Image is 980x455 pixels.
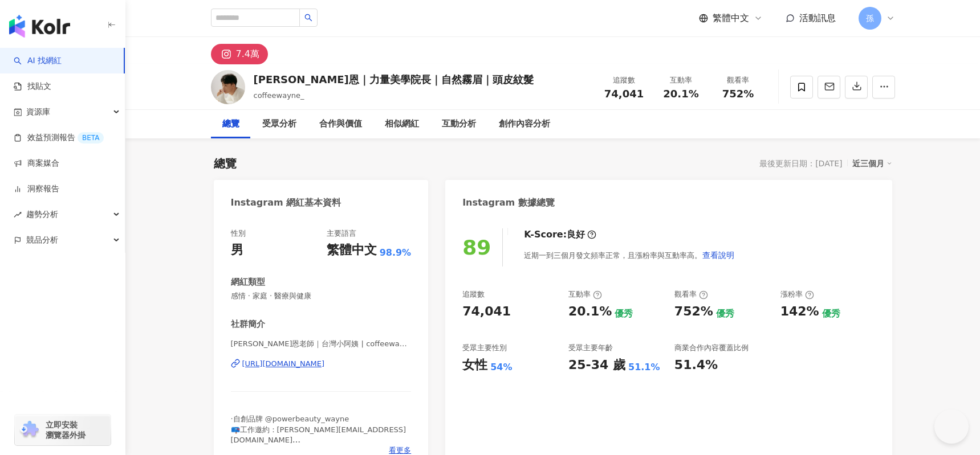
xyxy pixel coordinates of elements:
[46,420,86,440] span: 立即安裝 瀏覽器外掛
[18,421,40,439] img: chrome extension
[780,289,814,300] div: 漲粉率
[567,228,585,241] div: 良好
[304,14,312,22] span: search
[319,117,362,131] div: 合作與價值
[462,196,555,209] div: Instagram 數據總覽
[822,308,840,320] div: 優秀
[462,343,507,353] div: 受眾主要性別
[462,356,487,374] div: 女性
[702,244,735,267] button: 查看說明
[26,99,50,125] span: 資源庫
[603,75,646,86] div: 追蹤數
[14,132,104,144] a: 效益預測報告BETA
[231,276,265,288] div: 網紅類型
[604,88,644,100] span: 74,041
[327,228,356,239] div: 主要語言
[568,356,625,374] div: 25-34 歲
[628,361,660,374] div: 51.1%
[14,211,22,219] span: rise
[15,415,111,445] a: chrome extension立即安裝 瀏覽器外掛
[236,46,259,62] div: 7.4萬
[663,88,698,100] span: 20.1%
[222,117,239,131] div: 總覽
[799,13,836,23] span: 活動訊息
[231,359,412,369] a: [URL][DOMAIN_NAME]
[568,343,613,353] div: 受眾主要年齡
[615,308,633,320] div: 優秀
[568,289,602,300] div: 互動率
[674,356,718,374] div: 51.4%
[674,303,713,321] div: 752%
[380,247,412,259] span: 98.9%
[231,228,246,239] div: 性別
[254,91,304,100] span: coffeewayne_
[9,15,70,38] img: logo
[327,241,377,259] div: 繁體中文
[242,359,325,369] div: [URL][DOMAIN_NAME]
[231,241,243,259] div: 男
[674,289,708,300] div: 觀看率
[780,303,819,321] div: 142%
[14,158,59,169] a: 商案媒合
[702,251,734,260] span: 查看說明
[866,12,874,24] span: 孫
[211,70,245,104] img: KOL Avatar
[231,318,265,330] div: 社群簡介
[524,244,735,267] div: 近期一到三個月發文頻率正常，且漲粉率與互動率高。
[524,228,596,241] div: K-Score :
[717,75,760,86] div: 觀看率
[722,88,754,100] span: 752%
[462,289,485,300] div: 追蹤數
[14,81,51,92] a: 找貼文
[852,156,892,171] div: 近三個月
[462,303,511,321] div: 74,041
[231,291,412,301] span: 感情 · 家庭 · 醫療與健康
[231,196,341,209] div: Instagram 網紅基本資料
[568,303,612,321] div: 20.1%
[254,72,534,87] div: [PERSON_NAME]恩｜力量美學院長｜自然霧眉｜頭皮紋髮
[262,117,296,131] div: 受眾分析
[716,308,734,320] div: 優秀
[385,117,419,131] div: 相似網紅
[14,183,59,195] a: 洞察報告
[231,339,412,349] span: [PERSON_NAME]恩老師｜台灣小阿姨 | coffeewayne_
[14,55,62,67] a: searchAI 找網紅
[499,117,550,131] div: 創作內容分析
[759,159,842,168] div: 最後更新日期：[DATE]
[660,75,703,86] div: 互動率
[490,361,512,374] div: 54%
[442,117,476,131] div: 互動分析
[26,202,58,227] span: 趨勢分析
[26,227,58,253] span: 競品分析
[211,44,268,64] button: 7.4萬
[934,409,969,444] iframe: Help Scout Beacon - Open
[674,343,749,353] div: 商業合作內容覆蓋比例
[214,155,237,171] div: 總覽
[462,236,491,259] div: 89
[713,12,749,24] span: 繁體中文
